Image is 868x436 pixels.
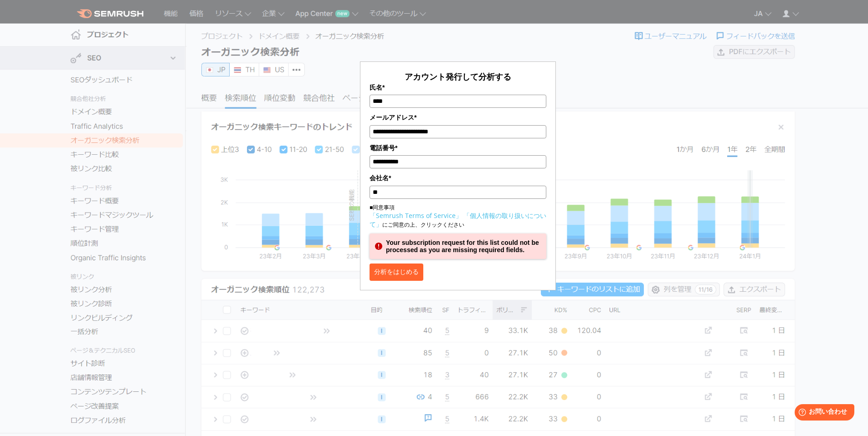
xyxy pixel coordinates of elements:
iframe: Help widget launcher [787,401,858,426]
label: 電話番号* [370,143,546,153]
div: Your subscription request for this list could not be processed as you are missing required fields. [370,233,546,259]
a: 「個人情報の取り扱いについて」 [370,211,546,228]
span: アカウント発行して分析する [405,71,511,82]
button: 分析をはじめる [370,264,423,281]
p: ■同意事項 にご同意の上、クリックください [370,203,546,229]
label: メールアドレス* [370,112,546,122]
a: 「Semrush Terms of Service」 [370,211,462,220]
